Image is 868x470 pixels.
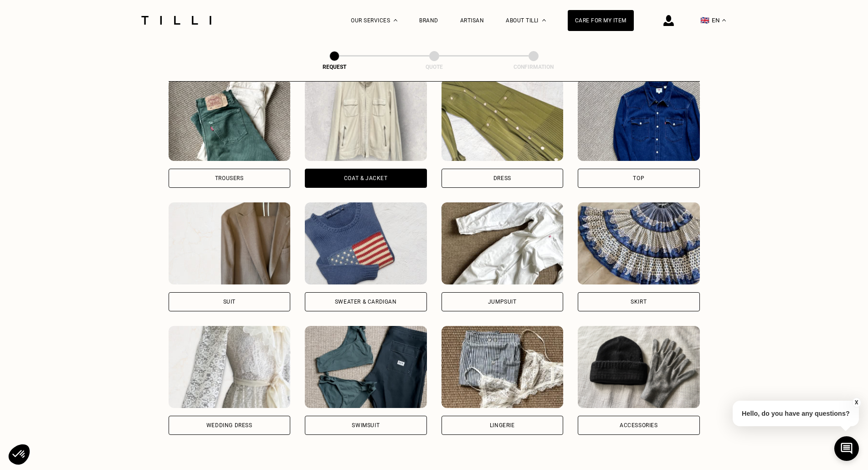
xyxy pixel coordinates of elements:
[578,202,700,284] img: Tilli retouche votre Skirt
[223,299,236,305] div: Suit
[722,19,726,21] img: menu déroulant
[663,15,674,26] img: login icon
[578,79,700,161] img: Tilli retouche votre Top
[206,423,252,428] div: Wedding dress
[631,299,647,305] div: Skirt
[852,398,861,408] button: X
[493,176,511,181] div: Dress
[335,299,397,305] div: Sweater & cardigan
[305,79,427,161] img: Tilli retouche votre Coat & Jacket
[169,202,291,284] img: Tilli retouche votre Suit
[620,423,658,428] div: Accessories
[578,326,700,408] img: Tilli retouche votre Accessories
[394,19,397,21] img: Dropdown menu
[633,176,644,181] div: Top
[568,10,634,31] a: Care for my item
[419,17,438,24] a: Brand
[700,16,709,25] span: 🇬🇧
[344,176,388,181] div: Coat & Jacket
[733,401,859,426] p: Hello, do you have any questions?
[490,423,515,428] div: Lingerie
[389,64,480,70] div: Quote
[305,202,427,284] img: Tilli retouche votre Sweater & cardigan
[289,64,380,70] div: Request
[442,202,564,284] img: Tilli retouche votre Jumpsuit
[215,176,244,181] div: Trousers
[442,326,564,408] img: Tilli retouche votre Lingerie
[542,19,546,21] img: About dropdown menu
[488,299,517,305] div: Jumpsuit
[138,16,215,25] img: Tilli seamstress service logo
[169,79,291,161] img: Tilli retouche votre Trousers
[442,79,564,161] img: Tilli retouche votre Dress
[488,64,579,70] div: Confirmation
[352,423,380,428] div: Swimsuit
[169,326,291,408] img: Tilli retouche votre Wedding dress
[305,326,427,408] img: Tilli retouche votre Swimsuit
[460,17,484,24] a: Artisan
